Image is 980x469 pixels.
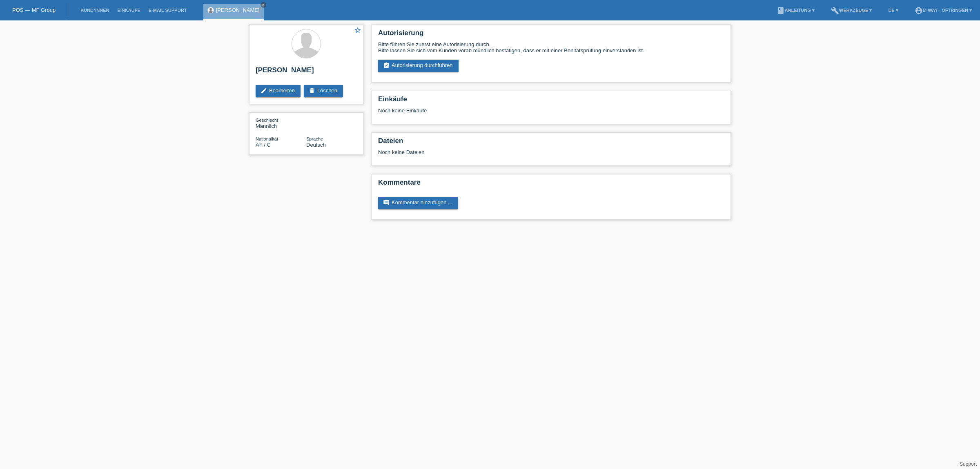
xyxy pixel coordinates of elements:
[256,117,306,129] div: Männlich
[378,41,724,54] div: Bitte führen Sie zuerst eine Autorisierung durch. Bitte lassen Sie sich vom Kunden vorab mündlich...
[773,8,819,13] a: bookAnleitung ▾
[827,8,876,13] a: buildWerkzeuge ▾
[378,107,724,120] div: Noch keine Einkäufe
[354,27,361,35] a: star_border
[884,8,902,13] a: DE ▾
[12,7,56,13] a: POS — MF Group
[378,197,458,209] a: commentKommentar hinzufügen ...
[831,7,839,15] i: build
[378,179,724,191] h2: Kommentare
[261,87,267,94] i: edit
[256,85,301,97] a: editBearbeiten
[915,7,923,15] i: account_circle
[378,149,628,155] div: Noch keine Dateien
[256,136,278,141] span: Nationalität
[383,62,390,69] i: assignment_turned_in
[261,3,265,7] i: close
[113,8,144,13] a: Einkäufe
[309,87,315,94] i: delete
[378,60,459,72] a: assignment_turned_inAutorisierung durchführen
[256,66,357,78] h2: [PERSON_NAME]
[256,118,278,123] span: Geschlecht
[76,8,113,13] a: Kund*innen
[777,7,785,15] i: book
[383,199,390,206] i: comment
[261,2,266,8] a: close
[256,142,271,148] span: Afghanistan / C / 10.10.2015
[378,95,724,107] h2: Einkäufe
[216,7,260,13] a: [PERSON_NAME]
[911,8,976,13] a: account_circlem-way - Oftringen ▾
[378,29,724,41] h2: Autorisierung
[960,461,977,467] a: Support
[304,85,343,97] a: deleteLöschen
[306,142,326,148] span: Deutsch
[145,8,191,13] a: E-Mail Support
[378,137,724,149] h2: Dateien
[306,136,323,141] span: Sprache
[354,27,361,34] i: star_border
